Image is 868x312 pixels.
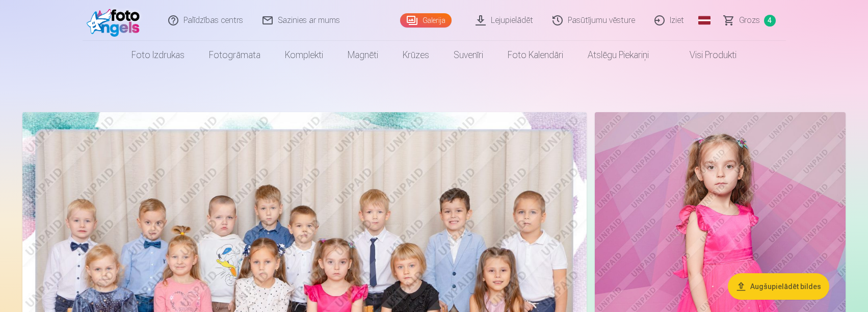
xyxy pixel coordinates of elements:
[335,41,390,69] a: Magnēti
[87,4,145,37] img: /fa1
[728,273,829,300] button: Augšupielādēt bildes
[119,41,197,69] a: Foto izdrukas
[441,41,495,69] a: Suvenīri
[390,41,441,69] a: Krūzes
[764,15,776,27] span: 4
[197,41,273,69] a: Fotogrāmata
[739,14,760,27] span: Grozs
[575,41,661,69] a: Atslēgu piekariņi
[661,41,749,69] a: Visi produkti
[495,41,575,69] a: Foto kalendāri
[273,41,335,69] a: Komplekti
[400,13,452,28] a: Galerija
